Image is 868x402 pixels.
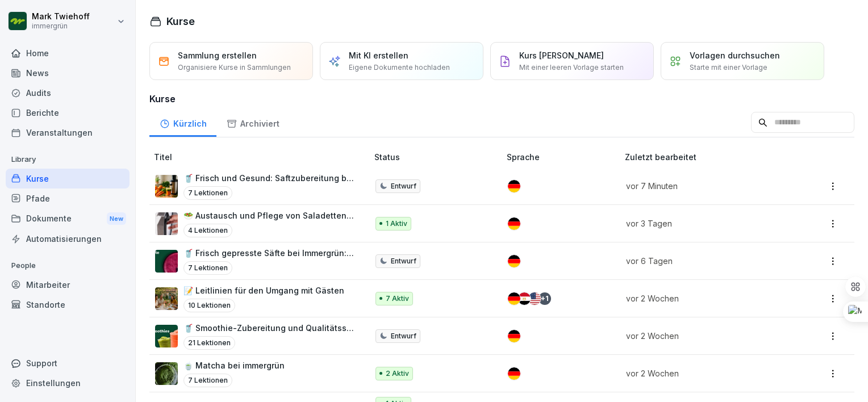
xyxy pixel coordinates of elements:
[626,255,782,267] p: vor 6 Tagen
[386,219,407,229] p: 1 Aktiv
[508,367,520,380] img: de.svg
[183,224,232,237] p: 4 Lektionen
[178,62,291,73] p: Organisiere Kurse in Sammlungen
[626,217,782,229] p: vor 3 Tagen
[183,186,232,200] p: 7 Lektionen
[508,255,520,267] img: de.svg
[183,322,356,334] p: 🥤 Smoothie-Zubereitung und Qualitätsstandards bei immergrün
[508,217,520,230] img: de.svg
[155,175,178,198] img: a3ocl4on8j46cz3etwcrmzw7.png
[391,256,416,266] p: Entwurf
[539,292,551,305] div: + 1
[508,180,520,192] img: de.svg
[149,92,854,106] h3: Kurse
[166,14,195,29] h1: Kurse
[6,83,130,103] a: Audits
[6,103,130,123] a: Berichte
[155,325,178,347] img: xveqh65huc50s6mf6bwzngut.png
[349,62,450,73] p: Eigene Dokumente hochladen
[6,353,130,373] div: Support
[374,151,502,163] p: Status
[6,150,130,169] p: Library
[6,169,130,189] a: Kurse
[626,367,782,379] p: vor 2 Wochen
[216,108,289,137] a: Archiviert
[183,284,344,296] p: 📝 Leitlinien für den Umgang mit Gästen
[6,373,130,393] a: Einstellungen
[508,330,520,342] img: de.svg
[149,108,216,137] a: Kürzlich
[391,331,416,341] p: Entwurf
[32,12,90,22] p: Mark Twiehoff
[690,49,780,61] p: Vorlagen durchsuchen
[386,368,409,379] p: 2 Aktiv
[6,275,130,295] a: Mitarbeiter
[6,123,130,143] a: Veranstaltungen
[183,336,235,350] p: 21 Lektionen
[6,295,130,315] a: Standorte
[528,292,541,305] img: us.svg
[183,210,356,221] p: 🥗 Austausch und Pflege von Saladetten-Dichtungen
[32,22,90,30] p: immergrün
[155,250,178,273] img: enmhwa8iv0odf8a38bl2qb71.png
[6,229,130,249] a: Automatisierungen
[391,181,416,191] p: Entwurf
[519,49,604,61] p: Kurs [PERSON_NAME]
[183,374,232,387] p: 7 Lektionen
[626,292,782,304] p: vor 2 Wochen
[183,247,356,259] p: 🥤 Frisch gepresste Säfte bei Immergrün: Qualität und Prozesse
[507,151,620,163] p: Sprache
[519,62,624,73] p: Mit einer leeren Vorlage starten
[690,62,767,73] p: Starte mit einer Vorlage
[155,287,178,310] img: a27oragryds2b2m70bpdj7ol.png
[155,362,178,385] img: v3mzz9dj9q5emoctvkhujgmn.png
[178,49,257,61] p: Sammlung erstellen
[6,208,130,229] a: DokumenteNew
[6,208,130,229] div: Dokumente
[183,299,235,312] p: 10 Lektionen
[626,180,782,192] p: vor 7 Minuten
[107,212,126,225] div: New
[626,330,782,342] p: vor 2 Wochen
[183,359,285,371] p: 🍵 Matcha bei immergrün
[6,63,130,83] a: News
[183,172,356,184] p: 🥤 Frisch und Gesund: Saftzubereitung bei immergrün
[386,294,409,304] p: 7 Aktiv
[508,292,520,305] img: de.svg
[6,189,130,208] a: Pfade
[518,292,531,305] img: eg.svg
[6,43,130,63] a: Home
[349,49,408,61] p: Mit KI erstellen
[154,151,370,163] p: Titel
[625,151,796,163] p: Zuletzt bearbeitet
[6,257,130,275] p: People
[155,212,178,235] img: uknpxojg8kuhh1i9ukgnffeq.png
[183,261,232,275] p: 7 Lektionen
